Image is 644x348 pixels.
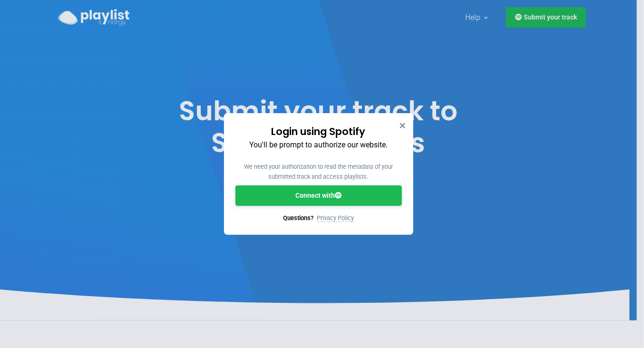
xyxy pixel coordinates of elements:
a: Privacy Policy [317,214,354,222]
button: Close [399,121,406,130]
p: You'll be prompt to authorize our website. [235,139,402,151]
h3: Login using Spotify [235,125,402,138]
a: Connect with [235,185,402,206]
p: We need your authorization to read the metadata of your submitted track and access playlists. [235,162,402,182]
span: Questions? [283,214,313,222]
